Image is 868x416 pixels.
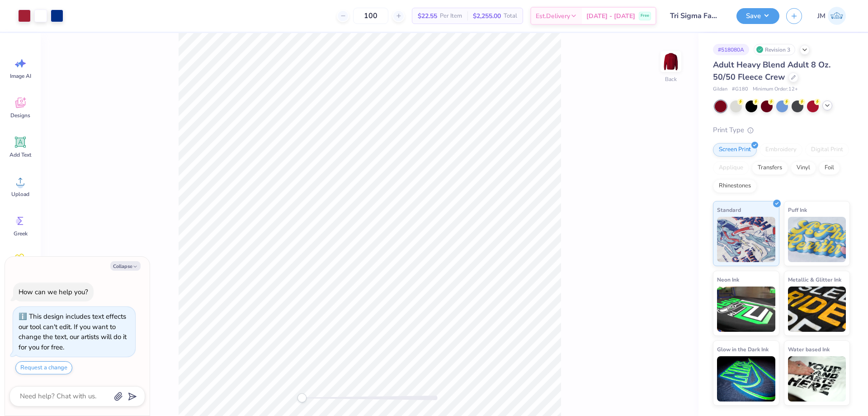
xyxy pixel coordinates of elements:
[713,143,757,157] div: Screen Print
[736,8,779,24] button: Save
[759,143,802,157] div: Embroidery
[662,53,680,71] img: Back
[753,86,798,93] span: Minimum Order: 12 +
[788,287,846,332] img: Metallic & Glitter Ink
[788,344,830,354] span: Water based Ink
[713,59,830,82] span: Adult Heavy Blend Adult 8 Oz. 50/50 Fleece Crew
[791,161,816,175] div: Vinyl
[663,7,730,25] input: Untitled Design
[19,287,88,296] div: How can we help you?
[788,275,841,284] span: Metallic & Glitter Ink
[717,287,775,332] img: Neon Ink
[641,13,649,19] span: Free
[828,7,846,25] img: Joshua Macky Gaerlan
[418,11,437,21] span: $22.55
[536,11,570,21] span: Est. Delivery
[788,217,846,262] img: Puff Ink
[353,8,388,24] input: – –
[717,275,739,284] span: Neon Ink
[713,86,727,93] span: Gildan
[732,86,748,93] span: # G180
[717,217,775,262] img: Standard
[754,44,795,55] div: Revision 3
[713,125,850,135] div: Print Type
[713,161,749,175] div: Applique
[819,161,840,175] div: Foil
[813,7,850,25] a: JM
[788,205,807,215] span: Puff Ink
[110,261,141,271] button: Collapse
[10,72,31,80] span: Image AI
[9,151,31,158] span: Add Text
[473,11,501,21] span: $2,255.00
[10,112,30,119] span: Designs
[717,356,775,402] img: Glow in the Dark Ink
[713,44,749,55] div: # 518080A
[586,11,635,21] span: [DATE] - [DATE]
[14,230,28,237] span: Greek
[440,11,462,21] span: Per Item
[297,393,307,402] div: Accessibility label
[788,356,846,402] img: Water based Ink
[713,179,757,193] div: Rhinestones
[717,205,741,215] span: Standard
[504,11,517,21] span: Total
[805,143,849,157] div: Digital Print
[11,191,29,198] span: Upload
[15,361,72,374] button: Request a change
[752,161,788,175] div: Transfers
[665,75,677,83] div: Back
[817,11,826,21] span: JM
[717,344,769,354] span: Glow in the Dark Ink
[19,312,127,352] div: This design includes text effects our tool can't edit. If you want to change the text, our artist...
